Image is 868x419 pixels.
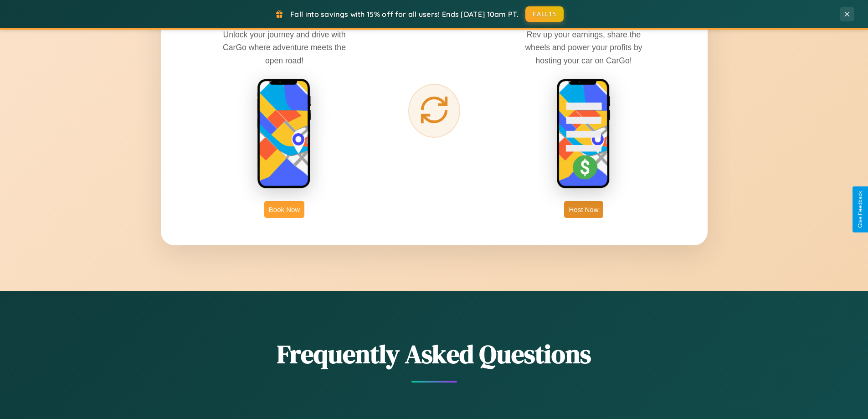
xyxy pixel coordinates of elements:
button: Book Now [264,201,304,218]
img: host phone [556,78,611,190]
p: Unlock your journey and drive with CarGo where adventure meets the open road! [216,28,353,67]
span: Fall into savings with 15% off for all users! Ends [DATE] 10am PT. [290,10,519,19]
button: FALL15 [525,6,564,22]
p: Rev up your earnings, share the wheels and power your profits by hosting your car on CarGo! [515,28,652,67]
button: Host Now [564,201,603,218]
div: Give Feedback [857,191,863,228]
h2: Frequently Asked Questions [161,336,708,372]
img: rent phone [257,78,312,190]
